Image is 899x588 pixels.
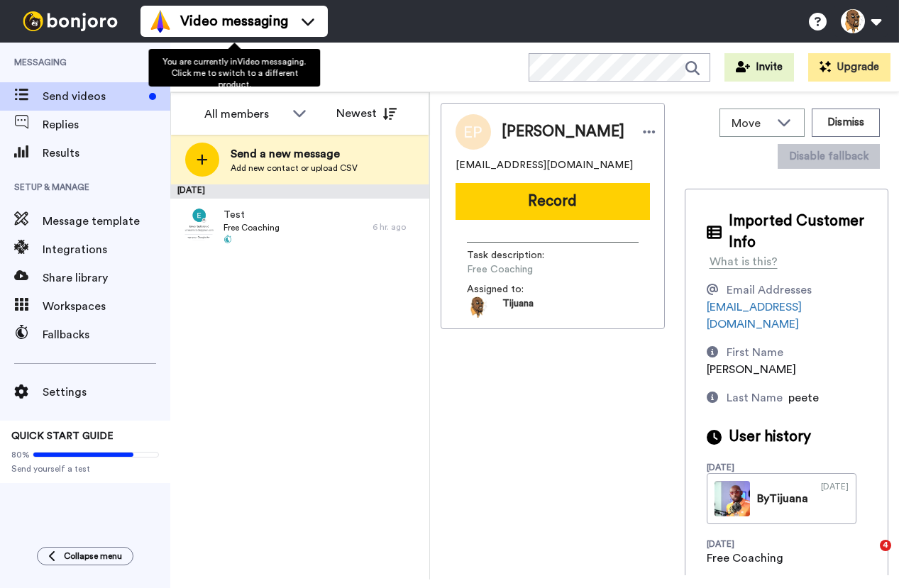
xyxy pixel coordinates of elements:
button: Newest [326,99,407,128]
span: [EMAIL_ADDRESS][DOMAIN_NAME] [456,158,633,172]
span: User history [729,426,811,448]
span: Test [224,208,280,222]
img: b7c99114-6dd8-4017-86a1-664df71e599d-thumb.jpg [715,481,750,516]
span: Move [732,115,770,132]
span: 80% [11,449,30,460]
span: Message template [43,213,170,230]
div: [DATE] [170,184,429,199]
img: bj-logo-header-white.svg [17,11,123,31]
span: Video messaging [180,11,288,31]
button: Invite [724,53,794,82]
button: Disable fallback [778,144,880,169]
span: QUICK START GUIDE [11,431,114,441]
span: Send videos [43,88,143,105]
span: Integrations [43,241,170,258]
button: Dismiss [812,109,880,137]
iframe: Intercom live chat [851,540,885,574]
span: Send yourself a test [11,463,159,475]
span: [PERSON_NAME] [502,121,624,143]
span: Workspaces [43,298,170,315]
span: Free Coaching [467,262,602,277]
div: First Name [727,344,783,361]
button: Record [456,183,650,220]
div: What is this? [710,253,778,270]
span: Imported Customer Info [729,211,867,253]
span: Settings [43,384,170,401]
div: All members [204,106,285,123]
div: [DATE] [821,481,849,516]
div: Free Coaching [707,550,783,567]
img: Image of Ennist Peete [456,114,491,150]
button: Collapse menu [37,547,133,565]
span: Add new contact or upload CSV [231,162,358,174]
img: vm-color.svg [149,10,172,33]
div: Last Name [727,389,783,406]
span: Task description : [467,248,566,262]
img: b30e58c9-f4b4-4560-b090-029805c99636.png [181,206,216,241]
span: Share library [43,270,170,287]
div: [DATE] [707,538,799,550]
span: peete [788,392,819,404]
div: [DATE] [707,462,799,473]
div: 6 hr. ago [373,221,422,233]
button: Upgrade [808,53,890,82]
span: Results [43,145,170,162]
span: Fallbacks [43,326,170,343]
div: Email Addresses [727,282,812,299]
span: Replies [43,116,170,133]
span: 4 [880,540,891,551]
span: Send a new message [231,145,358,162]
img: AOh14GhEjaPh0ApFcDEkF8BHeDUOyUOOgDqA3jmRCib0HA [467,296,488,318]
div: By Tijuana [757,490,808,507]
a: [EMAIL_ADDRESS][DOMAIN_NAME] [707,301,802,330]
span: [PERSON_NAME] [707,364,796,375]
a: ByTijuana[DATE] [707,473,856,524]
span: You are currently in Video messaging . Click me to switch to a different product. [162,57,306,89]
span: Assigned to: [467,282,566,296]
span: Collapse menu [64,550,122,562]
span: Free Coaching [224,222,280,233]
span: Tijuana [502,296,534,318]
